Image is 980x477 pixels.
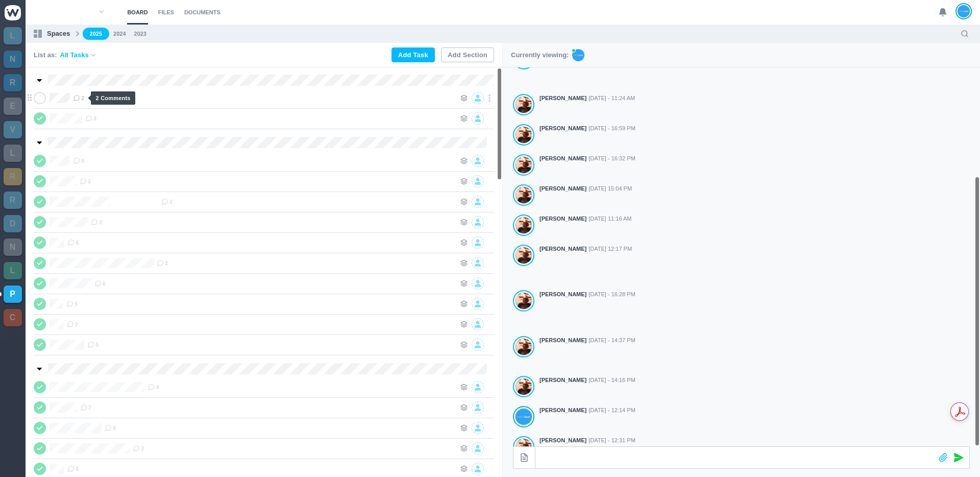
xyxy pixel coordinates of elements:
img: winio [5,5,21,20]
img: Antonio Lopes [516,186,532,204]
strong: [PERSON_NAME] [540,184,586,193]
a: R [4,192,22,209]
a: V [4,121,22,138]
strong: [PERSON_NAME] [540,336,586,345]
strong: [PERSON_NAME] [540,436,586,445]
img: Antonio Lopes [516,126,532,144]
img: Antonio Lopes [516,378,532,395]
span: [DATE] - 11:24 AM [589,94,635,103]
img: Antonio Lopes [516,338,532,355]
strong: [PERSON_NAME] [540,406,586,415]
span: [DATE] 12:17 PM [589,245,632,253]
span: [DATE] - 14:37 PM [589,336,635,345]
button: Add Task [391,47,435,62]
strong: [PERSON_NAME] [540,214,586,223]
span: All Tasks [60,50,89,60]
a: R [4,168,22,185]
strong: [PERSON_NAME] [540,376,586,385]
button: Add Section [441,47,494,62]
a: N [4,238,22,256]
span: [DATE] 15:04 PM [589,184,632,193]
a: 2024 [113,30,126,38]
span: [DATE] 11:16 AM [589,214,631,223]
a: L [4,27,22,44]
strong: [PERSON_NAME] [540,124,586,133]
img: Antonio Lopes [516,96,532,113]
span: [DATE] - 16:59 PM [589,124,635,133]
img: Antonio Lopes [516,292,532,309]
a: P [4,285,22,303]
p: Currently viewing: [511,50,569,60]
img: Antonio Lopes [516,217,532,234]
a: E [4,98,22,115]
a: 2023 [134,30,146,38]
span: [DATE] - 12:31 PM [589,436,635,445]
strong: [PERSON_NAME] [540,154,586,163]
img: João Tosta [958,5,970,18]
a: R [4,74,22,91]
strong: [PERSON_NAME] [540,94,586,103]
span: [DATE] - 14:16 PM [589,376,635,385]
strong: [PERSON_NAME] [540,245,586,253]
strong: [PERSON_NAME] [540,290,586,299]
span: [DATE] - 12:14 PM [589,406,635,415]
img: JT [572,49,584,61]
p: Spaces [47,29,70,39]
a: 2025 [83,28,109,40]
a: N [4,51,22,68]
a: D [4,215,22,232]
a: C [4,309,22,326]
a: L [4,262,22,279]
img: spaces [34,30,42,38]
span: [DATE] - 16:32 PM [589,154,635,163]
img: Antonio Lopes [516,247,532,264]
img: Antonio Lopes [516,156,532,174]
div: List as: [34,50,97,60]
span: [DATE] - 16:28 PM [589,290,635,299]
a: L [4,145,22,162]
img: João Tosta [516,408,532,425]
